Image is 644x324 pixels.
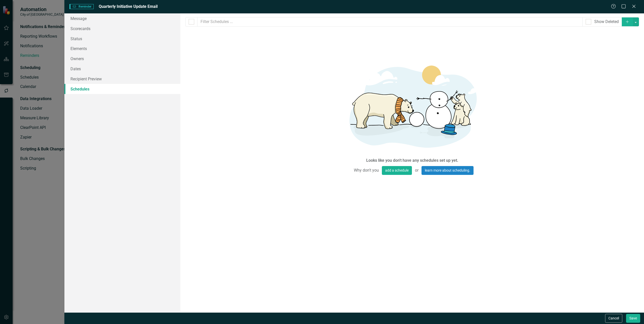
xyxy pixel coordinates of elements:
img: Getting started [336,55,488,156]
a: Scorecards [64,24,180,34]
a: Owners [64,54,180,64]
span: Quarterly Initiative Update Email [99,4,158,9]
a: Dates [64,64,180,74]
span: Reminder [69,4,94,9]
a: Recipient Preview [64,74,180,84]
div: Show Deleted [594,19,619,25]
button: Cancel [605,314,622,323]
div: Looks like you don't have any schedules set up yet. [366,158,458,164]
button: Save [626,314,640,323]
a: Message [64,13,180,24]
a: Elements [64,43,180,54]
a: Status [64,34,180,44]
a: learn more about scheduling. [422,166,474,175]
a: Schedules [64,84,180,94]
span: Why don't you [351,166,382,175]
span: or [412,166,422,175]
button: add a schedule [382,166,412,175]
input: Filter Schedules ... [197,17,583,27]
